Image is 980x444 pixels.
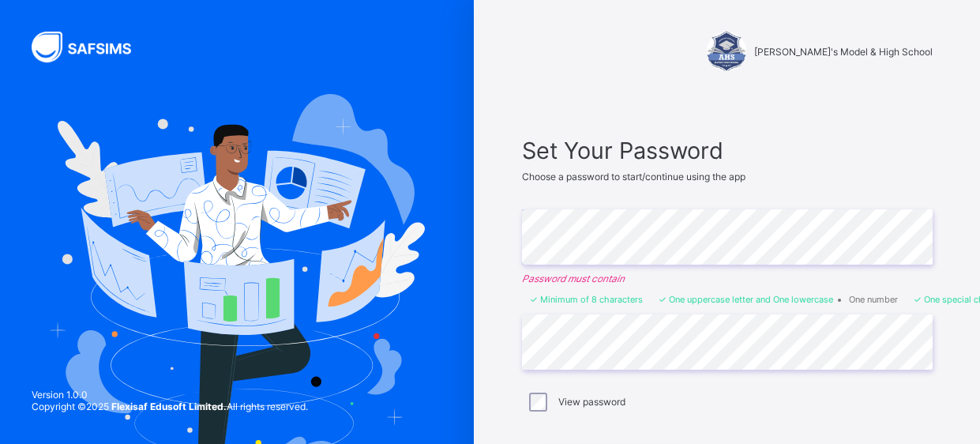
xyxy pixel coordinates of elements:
[530,294,643,305] li: Minimum of 8 characters
[522,273,933,284] em: Password must contain
[522,137,933,164] span: Set Your Password
[522,171,745,182] span: Choose a password to start/continue using the app
[707,32,746,71] img: Alvina's Model & High School
[558,396,625,408] label: View password
[849,294,898,305] li: One number
[111,401,227,412] strong: Flexisaf Edusoft Limited.
[659,294,833,305] li: One uppercase letter and One lowercase
[32,401,308,412] span: Copyright © 2025 All rights reserved.
[754,46,933,58] span: [PERSON_NAME]'s Model & High School
[32,32,150,62] img: SAFSIMS Logo
[32,389,308,401] span: Version 1.0.0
